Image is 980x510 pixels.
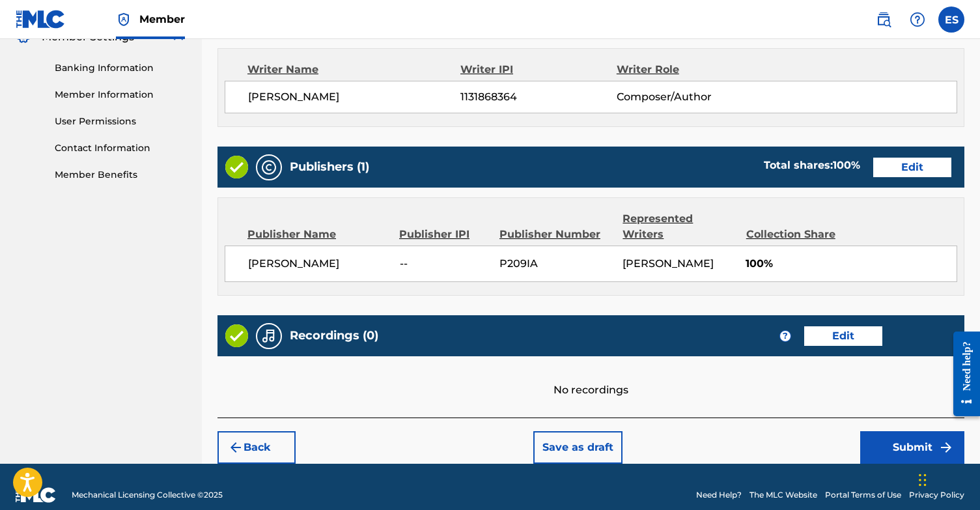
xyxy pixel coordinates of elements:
[460,89,616,105] span: 1131868364
[225,156,248,178] img: Valid
[290,328,378,343] h5: Recordings (0)
[55,115,186,128] a: User Permissions
[876,12,891,27] img: search
[919,460,927,500] div: Drag
[460,62,617,78] div: Writer IPI
[217,356,964,398] div: No recordings
[938,440,954,455] img: f7272a7cc735f4ea7f67.svg
[16,10,66,29] img: MLC Logo
[116,12,132,27] img: Top Rightsholder
[399,227,490,242] div: Publisher IPI
[261,328,277,344] img: Recordings
[617,62,759,78] div: Writer Role
[217,431,296,464] button: Back
[915,447,980,510] iframe: Chat Widget
[139,12,185,27] span: Member
[533,431,623,464] button: Save as draft
[248,256,390,272] span: [PERSON_NAME]
[910,12,925,27] img: help
[780,331,791,341] span: ?
[746,256,957,272] span: 100%
[261,160,277,175] img: Publishers
[904,7,931,33] div: Help
[400,256,490,272] span: --
[804,326,882,346] button: Edit
[55,141,186,155] a: Contact Information
[55,168,186,182] a: Member Benefits
[248,89,460,105] span: [PERSON_NAME]
[696,489,742,501] a: Need Help?
[617,89,759,105] span: Composer/Author
[749,489,817,501] a: The MLC Website
[623,257,714,270] span: [PERSON_NAME]
[746,227,853,242] div: Collection Share
[860,431,964,464] button: Submit
[55,61,186,75] a: Banking Information
[247,62,460,78] div: Writer Name
[290,160,369,175] h5: Publishers (1)
[833,159,860,171] span: 100 %
[499,256,613,272] span: P209IA
[825,489,901,501] a: Portal Terms of Use
[909,489,964,501] a: Privacy Policy
[72,489,223,501] span: Mechanical Licensing Collective © 2025
[499,227,613,242] div: Publisher Number
[228,440,244,455] img: 7ee5dd4eb1f8a8e3ef2f.svg
[944,319,980,430] iframe: Resource Center
[16,487,56,503] img: logo
[623,211,736,242] div: Represented Writers
[873,158,951,177] button: Edit
[247,227,389,242] div: Publisher Name
[55,88,186,102] a: Member Information
[764,158,860,173] div: Total shares:
[225,324,248,347] img: Valid
[938,7,964,33] div: User Menu
[871,7,897,33] a: Public Search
